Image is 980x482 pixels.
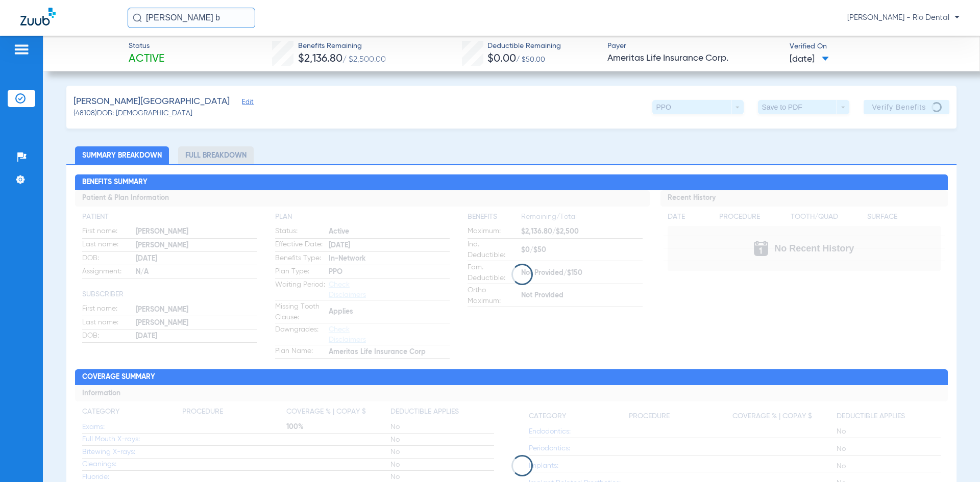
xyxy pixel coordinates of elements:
[73,95,230,108] span: [PERSON_NAME][GEOGRAPHIC_DATA]
[242,98,251,108] span: Edit
[133,13,142,22] img: Search Icon
[75,369,947,386] h2: Coverage Summary
[847,13,960,23] span: [PERSON_NAME] - Rio Dental
[790,53,829,66] span: [DATE]
[73,108,192,119] span: (48108) DOB: [DEMOGRAPHIC_DATA]
[75,146,169,164] li: Summary Breakdown
[487,41,561,52] span: Deductible Remaining
[298,41,386,52] span: Benefits Remaining
[13,43,30,56] img: hamburger-icon
[929,433,980,482] iframe: Chat Widget
[129,41,164,52] span: Status
[516,56,545,63] span: / $50.00
[75,174,947,191] h2: Benefits Summary
[607,41,781,52] span: Payer
[342,56,386,64] span: / $2,500.00
[607,52,781,65] span: Ameritas Life Insurance Corp.
[487,54,516,64] span: $0.00
[129,52,164,66] span: Active
[20,8,56,26] img: Zuub Logo
[790,41,963,52] span: Verified On
[128,8,255,28] input: Search for patients
[298,54,342,64] span: $2,136.80
[178,146,254,164] li: Full Breakdown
